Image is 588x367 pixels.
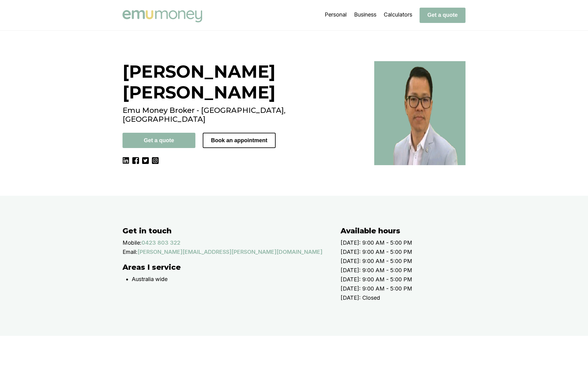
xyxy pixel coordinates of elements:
[132,157,139,164] img: Facebook
[132,275,328,284] p: Australia wide
[203,133,276,148] button: Book an appointment
[142,157,149,164] img: Twitter
[341,266,478,275] p: [DATE]: 9:00 AM - 5:00 PM
[420,12,466,18] a: Get a quote
[341,247,478,257] p: [DATE]: 9:00 AM - 5:00 PM
[341,238,478,247] p: [DATE]: 9:00 AM - 5:00 PM
[341,284,478,293] p: [DATE]: 9:00 AM - 5:00 PM
[123,133,195,148] button: Get a quote
[123,238,141,247] p: Mobile:
[123,61,367,103] h1: [PERSON_NAME] [PERSON_NAME]
[341,275,478,284] p: [DATE]: 9:00 AM - 5:00 PM
[341,293,478,302] p: [DATE]: Closed
[420,8,466,23] button: Get a quote
[123,10,202,22] img: Emu Money logo
[374,61,466,165] img: Best broker in Keilor East, VIC - Steven Nguyen
[123,263,328,272] h2: Areas I service
[341,226,478,235] h2: Available hours
[123,226,328,235] h2: Get in touch
[341,257,478,266] p: [DATE]: 9:00 AM - 5:00 PM
[141,238,180,247] a: 0423 803 322
[123,106,367,124] h2: Emu Money Broker - [GEOGRAPHIC_DATA], [GEOGRAPHIC_DATA]
[123,247,138,257] p: Email:
[138,247,322,257] a: [PERSON_NAME][EMAIL_ADDRESS][PERSON_NAME][DOMAIN_NAME]
[123,157,129,164] img: LinkedIn
[152,157,159,164] img: Instagram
